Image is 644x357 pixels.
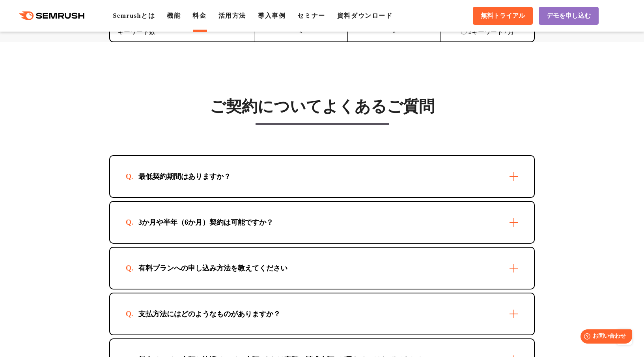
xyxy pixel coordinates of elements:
a: 活用方法 [218,12,246,19]
a: 料金 [192,12,206,19]
a: 無料トライアル [473,7,533,25]
div: 3か月や半年（6か月）契約は可能ですか？ [126,218,286,227]
div: 支払方法にはどのようなものがありますか？ [126,309,293,319]
td: キーワード数 [110,23,254,42]
a: 機能 [167,12,181,19]
a: Semrushとは [113,12,155,19]
td: × [347,23,441,42]
h3: ご契約についてよくあるご質問 [109,97,535,116]
iframe: Help widget launcher [574,326,635,348]
a: セミナー [297,12,325,19]
td: 〇 2キーワード / 月 [441,23,534,42]
span: デモを申し込む [547,12,591,20]
td: × [254,23,348,42]
a: 導入事例 [258,12,286,19]
a: デモを申し込む [539,7,599,25]
span: 無料トライアル [481,12,525,20]
div: 最低契約期間はありますか？ [126,172,243,181]
a: 資料ダウンロード [337,12,393,19]
div: 有料プランへの申し込み方法を教えてください [126,263,300,273]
